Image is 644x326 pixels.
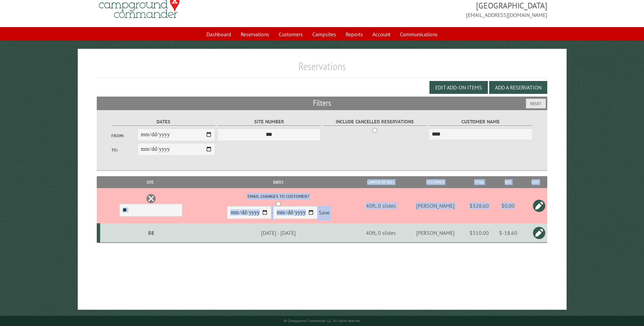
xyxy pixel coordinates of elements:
div: - [201,193,356,221]
th: Camper Details [357,176,405,188]
td: $0.00 [493,188,523,223]
a: Save [319,209,330,216]
a: Customers [275,28,307,41]
a: Communications [396,28,442,41]
div: [DATE] - [DATE] [201,229,356,236]
small: © Campground Commander LLC. All rights reserved. [284,319,361,323]
label: From: [111,133,137,139]
td: [PERSON_NAME] [405,223,466,243]
label: Email changes to customer? [201,193,356,200]
td: [PERSON_NAME] [405,188,466,223]
label: To: [111,147,137,153]
th: Total [466,176,493,188]
a: Dashboard [202,28,235,41]
td: $310.00 [466,223,493,243]
label: Site Number [217,118,321,126]
th: Dates [200,176,357,188]
div: 88 [103,229,199,236]
td: 40ft, 0 slides [357,188,405,223]
a: Reports [342,28,367,41]
td: $328.60 [466,188,493,223]
a: Delete this reservation [146,193,156,204]
th: Site [100,176,200,188]
button: Add a Reservation [489,81,547,94]
a: Campsites [308,28,340,41]
th: Customer [405,176,466,188]
td: $-18.60 [493,223,523,243]
th: Due [493,176,523,188]
a: Reservations [237,28,273,41]
td: 40ft, 0 slides [357,223,405,243]
label: Customer Name [429,118,532,126]
a: Account [368,28,394,41]
th: Edit [523,176,547,188]
button: Reset [526,99,546,108]
h2: Filters [97,97,547,109]
label: Dates [111,118,215,126]
label: Include Cancelled Reservations [323,118,427,126]
h1: Reservations [97,60,547,78]
button: Edit Add-on Items [429,81,488,94]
